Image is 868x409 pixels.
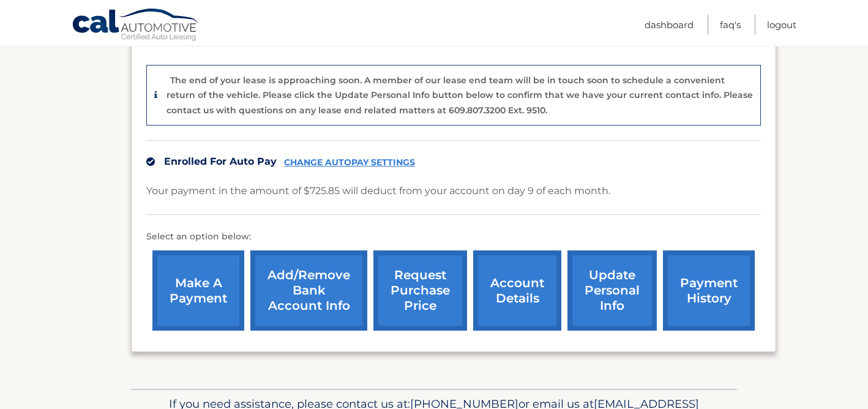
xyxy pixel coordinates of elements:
a: request purchase price [373,250,467,331]
a: make a payment [152,250,244,331]
a: Logout [767,15,796,35]
p: Your payment in the amount of $725.85 will deduct from your account on day 9 of each month. [146,182,610,200]
a: account details [473,250,561,331]
a: CHANGE AUTOPAY SETTINGS [284,157,415,168]
a: update personal info [567,250,657,331]
a: Add/Remove bank account info [250,250,367,331]
a: Cal Automotive [72,8,200,43]
img: check.svg [146,157,155,166]
span: Enrolled For Auto Pay [164,156,277,167]
a: FAQ's [720,15,741,35]
a: payment history [663,250,755,331]
p: The end of your lease is approaching soon. A member of our lease end team will be in touch soon t... [166,75,753,116]
p: Select an option below: [146,230,761,244]
a: Dashboard [645,15,694,35]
